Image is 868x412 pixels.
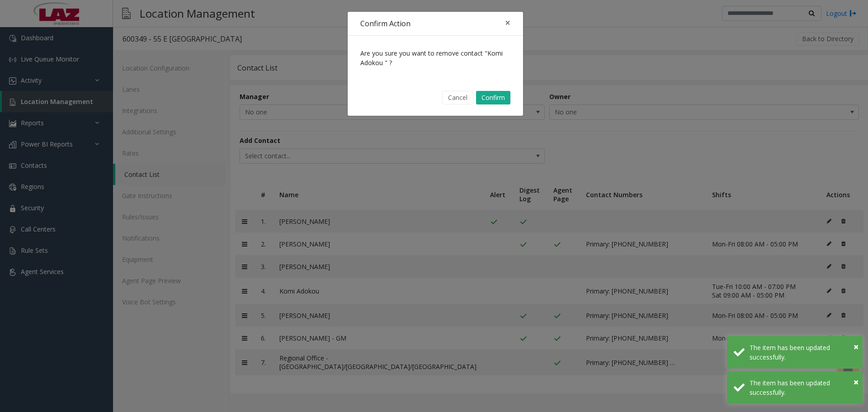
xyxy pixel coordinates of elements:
[476,91,510,104] button: Confirm
[750,343,856,362] div: The item has been updated successfully.
[854,340,859,354] button: Close
[348,36,523,80] div: Are you sure you want to remove contact "Komi Adokou " ?
[854,376,859,388] span: ×
[854,375,859,389] button: Close
[505,16,510,29] span: ×
[442,91,473,104] button: Cancel
[499,12,517,34] button: Close
[360,18,410,29] h4: Confirm Action
[854,341,859,353] span: ×
[750,378,856,397] div: The item has been updated successfully.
